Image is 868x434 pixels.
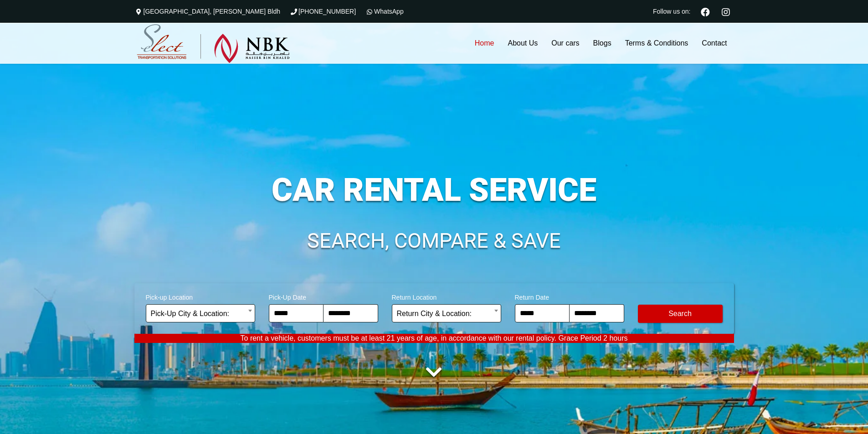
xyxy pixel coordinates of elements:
[392,304,501,322] span: Return City & Location:
[146,304,255,322] span: Pick-Up City & Location:
[365,8,404,15] a: WhatsApp
[718,6,734,16] a: Instagram
[638,305,723,323] button: Modify Search
[146,288,255,304] span: Pick-up Location
[289,8,356,15] a: [PHONE_NUMBER]
[697,6,714,16] a: Facebook
[134,334,734,343] p: To rent a vehicle, customers must be at least 21 years of age, in accordance with our rental poli...
[468,23,501,64] a: Home
[269,288,378,304] span: Pick-Up Date
[586,23,618,64] a: Blogs
[501,23,544,64] a: About Us
[544,23,586,64] a: Our cars
[137,24,290,63] img: Select Rent a Car
[515,288,624,304] span: Return Date
[134,174,734,206] h1: CAR RENTAL SERVICE
[151,305,250,323] span: Pick-Up City & Location:
[618,23,695,64] a: Terms & Conditions
[397,305,496,323] span: Return City & Location:
[392,288,501,304] span: Return Location
[695,23,734,64] a: Contact
[134,230,734,251] h1: SEARCH, COMPARE & SAVE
